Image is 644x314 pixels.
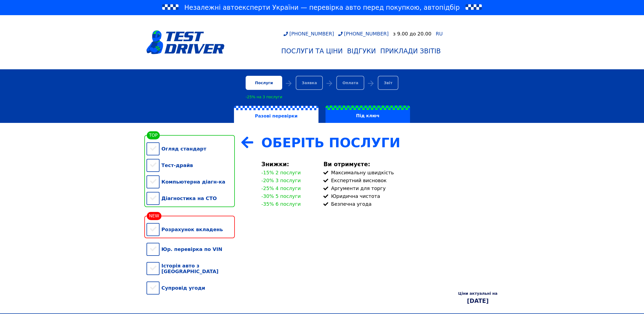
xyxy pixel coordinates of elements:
[147,190,235,207] div: Діагностика на СТО
[284,31,334,37] a: [PHONE_NUMBER]
[261,170,301,175] div: -15% 2 послуги
[323,193,497,199] div: Юридична чистота
[147,257,235,280] div: Історія авто з [GEOGRAPHIC_DATA]
[436,31,443,37] span: RU
[147,157,235,174] div: Тест-драйв
[347,47,376,55] div: Відгуки
[458,298,497,304] div: [DATE]
[378,45,443,57] a: Приклади звітів
[323,170,497,175] div: Максимальну швидкість
[378,76,398,90] div: Звіт
[281,47,343,55] div: Послуги та Ціни
[323,161,497,168] div: Ви отримуєте:
[261,201,301,207] div: -35% 6 послуги
[261,193,301,199] div: -30% 5 послуги
[234,106,318,123] label: Разові перевірки
[380,47,441,55] div: Приклади звітів
[147,17,225,67] a: logotype@3x
[261,161,317,168] div: Знижки:
[323,185,497,191] div: Аргументи для торгу
[323,178,497,183] div: Експертний висновок
[261,178,301,183] div: -20% 3 послуги
[147,241,235,257] div: Юр. перевірка по VIN
[261,135,497,150] div: Оберіть Послуги
[246,95,282,99] div: -25% на 3 послуги
[336,76,364,90] div: Оплата
[296,76,323,90] div: Заявка
[147,30,225,54] img: logotype@3x
[147,280,235,296] div: Супровід угоди
[345,45,378,57] a: Відгуки
[436,31,443,36] a: RU
[323,201,497,207] div: Безпечна угода
[338,31,389,37] a: [PHONE_NUMBER]
[184,3,460,12] span: Незалежні автоексперти України — перевірка авто перед покупкою, автопідбір
[326,106,410,123] label: Під ключ
[246,76,282,90] div: Послуги
[279,45,345,57] a: Послуги та Ціни
[147,221,235,238] div: Розрахунок вкладень
[147,174,235,190] div: Компьютерна діагн-ка
[147,140,235,157] div: Огляд стандарт
[393,31,431,37] div: з 9.00 до 20.00
[261,185,301,191] div: -25% 4 послуги
[322,106,414,123] a: Під ключ
[458,291,497,296] div: Ціни актуальні на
